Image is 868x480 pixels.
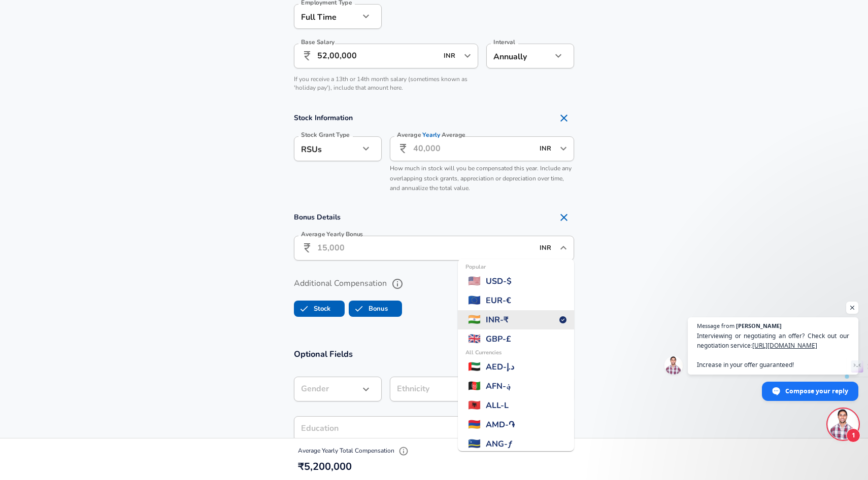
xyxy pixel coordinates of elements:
[556,241,571,255] button: Close
[294,348,574,360] h3: Optional Fields
[468,331,481,347] span: 🇬🇧
[397,132,465,138] label: Average Average
[294,75,478,92] p: If you receive a 13th or 14th month salary (sometimes known as 'holiday pay'), include that amoun...
[697,331,849,370] span: Interviewing or negotiating an offer? Check out our negotiation service: Increase in your offer g...
[298,447,411,455] span: Average Yearly Total Compensation
[537,240,557,256] input: USD
[537,141,557,157] input: USD
[486,275,512,287] span: USD - $
[390,164,572,193] span: How much in stock will you be compensated this year. Include any overlapping stock grants, apprec...
[493,39,515,45] label: Interval
[468,293,481,308] span: 🇪🇺
[349,301,402,317] button: BonusBonus
[486,399,509,412] span: ALL - L
[556,141,571,156] button: Open
[486,314,509,326] span: INR - ₹
[465,263,486,272] span: Popular
[423,130,441,139] span: Yearly
[441,48,461,64] input: USD
[468,312,481,327] span: 🇮🇳
[468,398,481,413] span: 🇦🇱
[294,136,359,161] div: RSUs
[460,49,475,63] button: Open
[396,444,411,459] button: Explain Total Compensation
[413,136,533,161] input: 40,000
[389,275,406,292] button: help
[294,299,314,318] span: Stock
[294,108,574,128] h4: Stock Information
[349,299,369,318] span: Bonus
[554,207,574,228] button: Remove Section
[317,236,533,261] input: 15,000
[465,349,502,357] span: All Currencies
[486,294,511,307] span: EUR - €
[317,44,438,68] input: 100,000
[697,323,735,328] span: Message from
[468,379,481,394] span: 🇦🇫
[294,4,359,29] div: Full Time
[486,44,552,68] div: Annually
[828,409,858,439] div: Open chat
[301,132,350,138] label: Stock Grant Type
[468,436,481,452] span: 🇨🇼
[486,438,513,450] span: ANG - ƒ
[294,207,574,228] h4: Bonus Details
[785,382,848,400] span: Compose your reply
[468,417,481,432] span: 🇦🇲
[301,39,335,45] label: Base Salary
[294,299,330,318] label: Stock
[468,359,481,375] span: 🇦🇪
[736,323,782,328] span: [PERSON_NAME]
[554,108,574,128] button: Remove Section
[301,231,363,237] label: Average Yearly Bonus
[468,274,481,289] span: 🇺🇸
[846,428,860,442] span: 1
[486,333,511,345] span: GBP - £
[486,380,511,392] span: AFN - ؋
[294,275,574,292] label: Additional Compensation
[349,299,388,318] label: Bonus
[486,419,515,431] span: AMD - ֏
[294,301,345,317] button: StockStock
[486,361,514,373] span: AED - د.إ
